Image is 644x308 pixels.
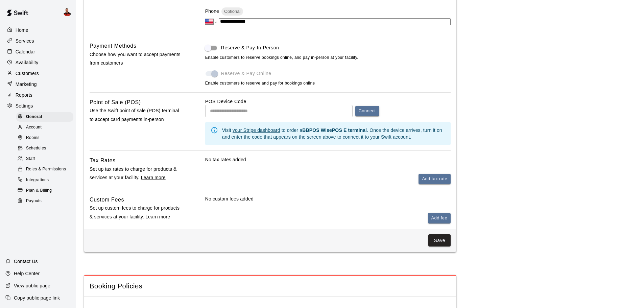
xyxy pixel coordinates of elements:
[16,81,37,88] p: Marketing
[16,48,35,55] p: Calendar
[221,9,243,14] span: Optional
[5,47,71,57] a: Calendar
[233,127,280,133] a: your Stripe dashboard
[16,38,34,44] p: Services
[90,165,184,182] p: Set up tax rates to charge for products & services at your facility.
[16,154,76,164] a: Staff
[14,294,60,301] p: Copy public page link
[16,92,32,98] p: Reports
[16,144,73,153] div: Schedules
[221,44,279,51] span: Reserve & Pay-In-Person
[16,133,73,143] div: Rooms
[16,133,76,143] a: Rooms
[428,213,451,223] button: Add fee
[302,127,367,133] b: BBPOS WisePOS E terminal
[16,196,76,206] a: Payouts
[90,282,451,291] span: Booking Policies
[222,124,445,143] div: Visit to order a . Once the device arrives, turn it on and enter the code that appears on the scr...
[145,214,170,219] a: Learn more
[90,195,124,204] h6: Custom Fees
[26,177,49,184] span: Integrations
[205,8,219,15] p: Phone
[141,175,166,180] a: Learn more
[90,106,184,123] p: Use the Swift point of sale (POS) terminal to accept card payments in-person
[62,5,76,19] div: Ryan Nail
[14,258,38,265] p: Contact Us
[26,124,42,131] span: Account
[5,90,71,100] a: Reports
[5,101,71,111] a: Settings
[16,59,39,66] p: Availability
[355,106,379,116] button: Connect
[205,54,451,61] span: Enable customers to reserve bookings online, and pay in-person at your facility.
[26,114,42,120] span: General
[205,156,451,163] p: No tax rates added
[16,122,76,133] a: Account
[16,143,76,154] a: Schedules
[16,112,73,122] div: General
[26,135,40,141] span: Rooms
[5,25,71,35] a: Home
[16,175,76,185] a: Integrations
[14,270,40,277] p: Help Center
[90,50,184,67] p: Choose how you want to accept payments from customers
[14,282,50,289] p: View public page
[90,204,184,221] p: Set up custom fees to charge for products & services at your facility.
[16,165,73,174] div: Roles & Permissions
[26,198,42,205] span: Payouts
[16,186,73,195] div: Plan & Billing
[205,81,315,86] span: Enable customers to reserve and pay for bookings online
[63,8,71,16] img: Ryan Nail
[419,174,451,184] button: Add tax rate
[16,102,33,109] p: Settings
[5,36,71,46] a: Services
[428,234,451,247] button: Save
[16,175,73,185] div: Integrations
[205,99,246,104] label: POS Device Code
[5,57,71,68] a: Availability
[90,98,141,107] h6: Point of Sale (POS)
[5,79,71,89] a: Marketing
[26,145,46,152] span: Schedules
[205,195,451,202] p: No custom fees added
[5,68,71,78] a: Customers
[16,154,73,164] div: Staff
[16,123,73,132] div: Account
[16,185,76,196] a: Plan & Billing
[16,196,73,206] div: Payouts
[26,187,52,194] span: Plan & Billing
[90,156,116,165] h6: Tax Rates
[90,42,137,50] h6: Payment Methods
[26,156,35,162] span: Staff
[16,27,28,33] p: Home
[221,70,271,77] span: Reserve & Pay Online
[16,112,76,122] a: General
[26,166,66,173] span: Roles & Permissions
[16,164,76,175] a: Roles & Permissions
[16,70,39,77] p: Customers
